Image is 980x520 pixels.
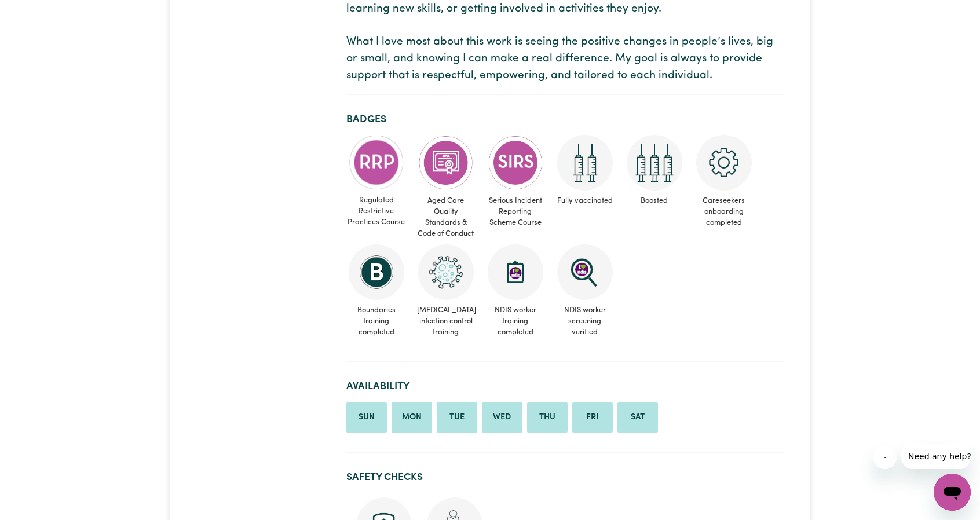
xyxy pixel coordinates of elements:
span: Careseekers onboarding completed [694,191,754,233]
span: Regulated Restrictive Practices Course [346,190,407,233]
iframe: Message from company [901,444,971,469]
img: CS Academy: Careseekers Onboarding course completed [696,135,752,191]
li: Available on Sunday [346,402,387,433]
li: Available on Monday [392,402,432,433]
span: [MEDICAL_DATA] infection control training [416,300,476,343]
li: Available on Saturday [617,402,658,433]
span: Boosted [624,191,685,211]
img: Care and support worker has received 2 doses of COVID-19 vaccine [557,135,613,191]
img: NDIS Worker Screening Verified [557,244,613,300]
img: CS Academy: Regulated Restrictive Practices course completed [349,135,404,190]
img: Care and support worker has received booster dose of COVID-19 vaccination [627,135,682,191]
span: Need any help? [7,8,70,17]
img: CS Academy: Introduction to NDIS Worker Training course completed [488,244,543,300]
li: Available on Friday [572,402,613,433]
li: Available on Thursday [527,402,568,433]
img: CS Academy: COVID-19 Infection Control Training course completed [418,244,474,300]
li: Available on Wednesday [482,402,522,433]
span: NDIS worker training completed [485,300,546,343]
iframe: Close message [873,446,897,469]
span: Boundaries training completed [346,300,407,343]
img: CS Academy: Aged Care Quality Standards & Code of Conduct course completed [418,135,474,191]
iframe: Button to launch messaging window [934,474,971,511]
li: Available on Tuesday [437,402,477,433]
span: Aged Care Quality Standards & Code of Conduct [416,191,476,244]
h2: Safety Checks [346,471,784,484]
span: Serious Incident Reporting Scheme Course [485,191,546,233]
img: CS Academy: Serious Incident Reporting Scheme course completed [488,135,543,191]
h2: Availability [346,380,784,393]
h2: Badges [346,113,784,126]
span: NDIS worker screening verified [555,300,615,343]
span: Fully vaccinated [555,191,615,211]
